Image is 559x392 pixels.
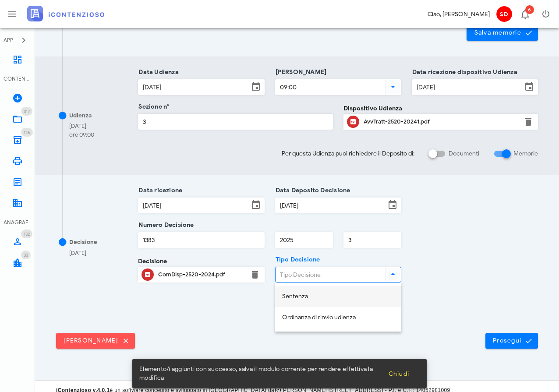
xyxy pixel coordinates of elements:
[158,268,244,282] div: Clicca per aprire un'anteprima del file o scaricarlo
[69,122,94,131] div: [DATE]
[63,337,128,345] span: [PERSON_NAME]
[523,117,534,127] button: Elimina
[136,68,179,77] label: Data Udienza
[273,255,320,264] label: Tipo Decisione
[276,267,384,282] input: Tipo Decisione
[69,131,94,139] div: ore 09:00
[24,231,30,237] span: 132
[381,366,416,381] button: Chiudi
[496,6,512,22] span: SD
[142,268,154,281] button: Clicca per aprire un'anteprima del file o scaricarlo
[410,68,517,77] label: Data ricezione dispositivo Udienza
[493,4,514,25] button: SD
[21,128,33,137] span: Distintivo
[136,102,169,111] label: Sezione n°
[485,333,538,349] button: Prosegui
[136,221,194,230] label: Numero Decisione
[273,68,327,77] label: [PERSON_NAME]
[4,219,32,226] div: ANAGRAFICA
[24,252,28,258] span: 33
[514,4,535,25] button: Distintivo
[273,186,350,195] label: Data Deposito Decisione
[282,314,394,321] div: Ordinanza di rinvio udienza
[69,249,86,257] span: [DATE]
[428,10,490,19] div: Ciao, [PERSON_NAME]
[138,233,264,247] input: Numero Decisione
[24,130,30,135] span: 126
[4,75,32,83] div: CONTENZIOSO
[474,29,531,37] span: Salva memorie
[513,149,538,158] label: Memorie
[138,257,167,266] label: Decisione
[136,186,182,195] label: Data ricezione
[388,370,409,378] span: Chiudi
[467,25,538,41] button: Salva memorie
[24,109,30,114] span: 317
[21,230,32,238] span: Distintivo
[158,271,244,278] div: ComDisp-2520-2024.pdf
[449,149,479,158] label: Documenti
[347,116,359,128] button: Clicca per aprire un'anteprima del file o scaricarlo
[282,293,394,300] div: Sentenza
[364,118,518,125] div: AvvTratt-2520-20241.pdf
[21,107,32,116] span: Distintivo
[138,114,332,129] input: Sezione n°
[69,111,92,120] div: Udienza
[364,115,518,129] div: Clicca per aprire un'anteprima del file o scaricarlo
[21,251,31,259] span: Distintivo
[343,104,402,113] label: Dispositivo Udienza
[276,80,384,95] input: Ora Udienza
[139,365,381,382] span: Elemento/i aggiunti con successo, salva il modulo corrente per rendere effettiva la modifica
[27,6,104,21] img: logo-text-2x.png
[250,269,260,280] button: Elimina
[282,149,414,158] span: Per questa Udienza puoi richiedere il Deposito di:
[56,333,135,349] button: [PERSON_NAME]
[492,337,531,345] span: Prosegui
[525,5,534,14] span: Distintivo
[69,238,97,247] div: Decisione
